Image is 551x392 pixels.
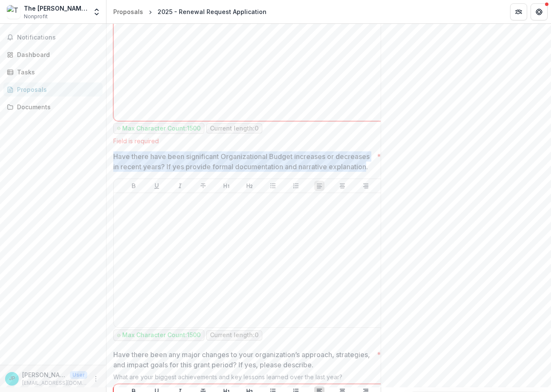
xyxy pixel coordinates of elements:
a: Tasks [3,65,103,79]
p: Max Character Count: 1500 [122,125,201,132]
div: 2025 - Renewal Request Application [158,7,267,16]
button: Align Right [361,181,371,191]
button: Bold [129,181,139,191]
button: Heading 2 [244,181,255,191]
button: Get Help [531,3,548,20]
a: Dashboard [3,48,103,62]
div: Tasks [17,68,96,77]
img: The Chisholm Legacy Project Inc [7,5,20,19]
button: Align Left [314,181,324,191]
p: Have there been any major changes to your organization’s approach, strategies, and impact goals f... [113,349,373,370]
button: Ordered List [291,181,301,191]
button: Open entity switcher [91,3,103,20]
a: Proposals [110,6,146,18]
nav: breadcrumb [110,6,270,18]
div: Dashboard [17,50,96,59]
button: Heading 1 [221,181,232,191]
div: Field is required [113,137,386,145]
p: Current length: 0 [210,125,258,132]
div: Proposals [113,7,143,16]
button: Underline [152,181,162,191]
button: Bullet List [268,181,278,191]
p: [PERSON_NAME] [22,370,66,379]
div: Documents [17,102,96,111]
button: Notifications [3,31,103,44]
button: Align Center [337,181,347,191]
a: Proposals [3,82,103,97]
div: Proposals [17,85,96,94]
p: User [70,371,87,379]
div: What are your biggest achievements and key lessons learned over the last year? [113,373,386,384]
span: Notifications [17,34,99,41]
div: The [PERSON_NAME] Legacy Project Inc [24,4,87,13]
p: Current length: 0 [210,332,258,339]
div: Jacqui Patterson [9,376,15,381]
p: Have there have been significant Organizational Budget increases or decreases in recent years? If... [113,151,373,172]
span: Nonprofit [24,13,48,20]
p: [EMAIL_ADDRESS][DOMAIN_NAME] [22,379,87,387]
button: Italicize [175,181,185,191]
a: Documents [3,100,103,114]
button: More [91,374,101,384]
button: Strike [198,181,208,191]
button: Partners [510,3,527,20]
p: Max Character Count: 1500 [122,332,201,339]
